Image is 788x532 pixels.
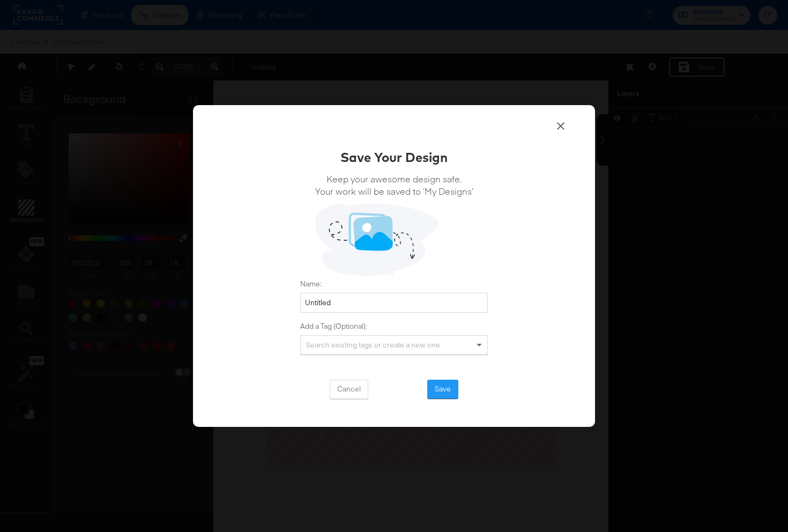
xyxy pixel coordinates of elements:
span: Keep your awesome design safe. [315,173,473,185]
label: Add a Tag (Optional): [300,321,488,331]
span: Your work will be saved to ‘My Designs’ [315,185,473,197]
button: Cancel [330,380,368,399]
button: Save [427,380,458,399]
div: Search existing tags or create a new one [301,336,487,354]
label: Name: [300,279,488,289]
div: Save Your Design [340,148,448,166]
